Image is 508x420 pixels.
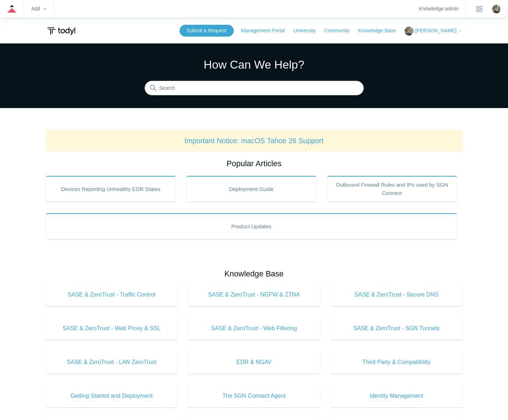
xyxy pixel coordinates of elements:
zd-hc-trigger: Click your profile icon to open the profile menu [492,5,501,13]
span: SASE & ZeroTrust - SGN Tunnels [341,324,452,333]
a: SASE & ZeroTrust - LAN ZeroTrust [46,351,178,374]
span: EDR & NGAV [199,358,309,367]
a: Third Party & Compatibility [331,351,462,374]
a: Knowledge Base [358,27,403,34]
img: Todyl Support Center Help Center home page [46,24,76,38]
span: SASE & ZeroTrust - Web Proxy & SSL [57,324,167,333]
span: Identity Management [341,392,452,400]
span: [PERSON_NAME] [415,28,456,33]
a: EDR & NGAV [188,351,320,374]
zd-hc-trigger: Add [31,7,46,11]
a: Deployment Guide [186,176,316,202]
a: Community [324,27,357,34]
h1: How Can We Help? [145,56,364,73]
span: Third Party & Compatibility [341,358,452,367]
a: SASE & ZeroTrust - SGN Tunnels [331,317,462,340]
a: The SGN Connect Agent [188,384,320,407]
span: SASE & ZeroTrust - Web Filtering [199,324,309,333]
h2: Knowledge Base [46,268,462,280]
a: Knowledge admin [419,7,459,11]
a: Product Updates [46,213,457,239]
a: Important Notice: macOS Tahoe 26 Support [185,137,324,145]
span: SASE & ZeroTrust - Traffic Control [57,290,167,299]
span: SASE & ZeroTrust - Secure DNS [341,290,452,299]
a: SASE & ZeroTrust - Traffic Control [46,283,178,306]
a: Devices Reporting Unhealthy EDR States [46,176,176,202]
a: SASE & ZeroTrust - Web Proxy & SSL [46,317,178,340]
img: user avatar [492,5,501,13]
span: SASE & ZeroTrust - NGFW & ZTNA [199,290,309,299]
h2: Popular Articles [46,158,462,169]
a: SASE & ZeroTrust - NGFW & ZTNA [188,283,320,306]
span: SASE & ZeroTrust - LAN ZeroTrust [57,358,167,367]
a: SASE & ZeroTrust - Web Filtering [188,317,320,340]
a: Submit a Request [180,25,234,37]
a: University [293,27,322,34]
a: Getting Started and Deployment [46,384,178,407]
span: Getting Started and Deployment [57,392,167,400]
a: Management Portal [241,27,292,34]
a: SASE & ZeroTrust - Secure DNS [331,283,462,306]
span: The SGN Connect Agent [199,392,309,400]
a: Identity Management [331,384,462,407]
a: Outbound Firewall Rules and IPs used by SGN Connect [327,176,457,202]
button: [PERSON_NAME] [405,27,462,36]
input: Search [145,81,364,95]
